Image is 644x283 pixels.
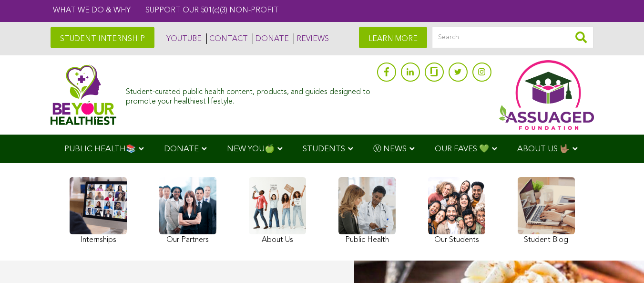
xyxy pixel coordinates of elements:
span: STUDENTS [303,145,345,153]
a: YOUTUBE [164,33,202,44]
span: Ⓥ NEWS [373,145,407,153]
img: glassdoor [430,67,437,76]
a: STUDENT INTERNSHIP [51,27,154,48]
span: PUBLIC HEALTH📚 [64,145,136,153]
div: Navigation Menu [51,135,594,163]
div: Student-curated public health content, products, and guides designed to promote your healthiest l... [126,83,372,106]
input: Search [432,27,594,48]
span: DONATE [164,145,199,153]
img: Assuaged App [499,60,594,130]
span: NEW YOU🍏 [227,145,275,153]
span: OUR FAVES 💚 [435,145,489,153]
a: REVIEWS [294,33,329,44]
span: ABOUT US 🤟🏽 [517,145,570,153]
a: LEARN MORE [359,27,427,48]
img: Assuaged [51,64,117,125]
a: DONATE [253,33,289,44]
a: CONTACT [206,33,248,44]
